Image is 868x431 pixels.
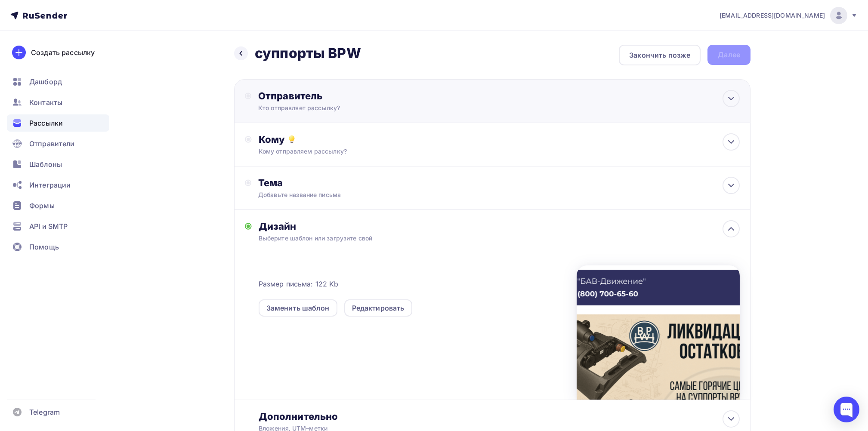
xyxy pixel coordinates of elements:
[7,73,109,90] a: Дашборд
[7,114,109,132] a: Рассылки
[259,147,692,156] div: Кому отправляем рассылку?
[29,139,75,149] span: Отправители
[29,200,55,211] span: Формы
[29,159,62,169] span: Шаблоны
[29,77,62,87] span: Дашборд
[29,97,62,108] span: Контакты
[352,303,405,313] div: Редактировать
[7,94,109,111] a: Контакты
[29,221,68,231] span: API и SMTP
[29,180,71,190] span: Интеграции
[259,234,692,243] div: Выберите шаблон или загрузите свой
[629,50,690,60] div: Закончить позже
[31,47,95,58] div: Создать рассылку
[258,177,428,189] div: Тема
[7,197,109,214] a: Формы
[266,303,330,313] div: Заменить шаблон
[259,410,740,422] div: Дополнительно
[29,407,60,417] span: Telegram
[258,90,445,102] div: Отправитель
[720,7,858,24] a: [EMAIL_ADDRESS][DOMAIN_NAME]
[258,191,411,199] div: Добавьте название письма
[259,133,740,145] div: Кому
[29,118,63,128] span: Рассылки
[7,135,109,152] a: Отправители
[259,279,339,289] span: Размер письма: 122 Kb
[29,242,59,252] span: Помощь
[259,220,740,232] div: Дизайн
[7,156,109,173] a: Шаблоны
[720,11,825,20] span: [EMAIL_ADDRESS][DOMAIN_NAME]
[258,104,426,112] div: Кто отправляет рассылку?
[255,45,361,62] h2: суппорты BPW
